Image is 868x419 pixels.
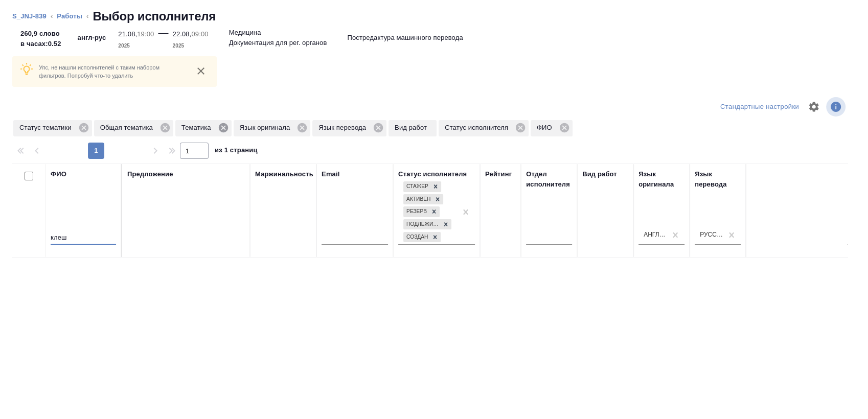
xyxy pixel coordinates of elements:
div: Стажер [403,181,430,192]
div: Создан [403,232,429,243]
div: Общая тематика [94,120,173,136]
div: Стажер, Активен, Резерв, Подлежит внедрению, Создан [402,193,444,206]
div: ФИО [51,169,66,179]
div: Email [322,169,339,179]
div: Стажер, Активен, Резерв, Подлежит внедрению, Создан [402,231,442,244]
a: Работы [57,12,82,20]
div: ФИО [531,120,573,136]
div: Резерв [403,206,428,217]
div: split button [718,99,802,115]
nav: breadcrumb [12,8,856,25]
p: ФИО [537,123,556,133]
p: Постредактура машинного перевода [347,33,463,43]
div: — [158,25,168,51]
p: Вид работ [395,123,430,133]
div: Стажер, Активен, Резерв, Подлежит внедрению, Создан [402,218,452,231]
div: Статус тематики [13,120,92,136]
div: Язык оригинала [638,169,684,190]
div: Язык перевода [695,169,741,190]
p: Медицина [229,28,261,38]
p: Статус тематики [19,123,75,133]
div: Стажер, Активен, Резерв, Подлежит внедрению, Создан [402,180,442,193]
p: 09:00 [191,30,208,38]
span: Посмотреть информацию [826,97,848,117]
p: 22.08, [173,30,192,38]
div: Предложение [127,169,173,179]
div: Маржинальность [255,169,313,179]
div: Отдел исполнителя [526,169,572,190]
div: Русский [700,230,723,239]
button: close [193,63,209,79]
div: Подлежит внедрению [403,219,440,230]
div: Тематика [175,120,232,136]
li: ‹ [51,11,53,21]
div: Английский [644,230,667,239]
li: ‹ [86,11,88,21]
span: из 1 страниц [215,144,258,159]
a: S_JNJ-839 [12,12,47,20]
div: Статус исполнителя [439,120,529,136]
p: Общая тематика [100,123,156,133]
span: Настроить таблицу [802,95,826,119]
p: Упс, не нашли исполнителей с таким набором фильтров. Попробуй что-то удалить [39,63,185,80]
p: Язык оригинала [240,123,294,133]
p: 260,9 слово [20,29,61,39]
p: 21.08, [118,30,137,38]
h2: Выбор исполнителя [93,8,216,25]
p: Статус исполнителя [445,123,512,133]
div: Активен [403,194,432,205]
p: 19:00 [137,30,154,38]
div: Язык оригинала [234,120,311,136]
div: Вид работ [582,169,617,179]
div: Рейтинг [485,169,512,179]
div: Стажер, Активен, Резерв, Подлежит внедрению, Создан [402,205,441,218]
p: Язык перевода [318,123,370,133]
p: Тематика [181,123,215,133]
div: Статус исполнителя [398,169,467,179]
div: Язык перевода [312,120,386,136]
